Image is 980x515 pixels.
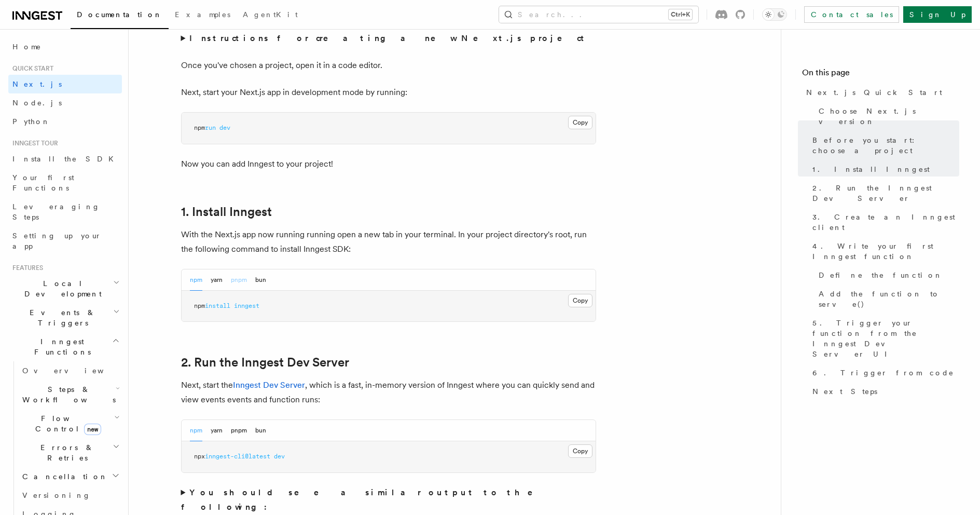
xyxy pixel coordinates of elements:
[181,85,596,100] p: Next, start your Next.js app in development mode by running:
[8,139,58,147] span: Inngest tour
[8,197,122,226] a: Leveraging Steps
[181,157,596,171] p: Now you can add Inngest to your project!
[8,303,122,332] button: Events & Triggers
[12,42,42,52] span: Home
[812,135,959,156] span: Before you start: choose a project
[808,237,959,266] a: 4. Write your first Inngest function
[243,10,298,19] span: AgentKit
[8,336,112,357] span: Inngest Functions
[255,269,266,291] button: bun
[205,453,270,460] span: inngest-cli@latest
[12,173,74,192] span: Your first Functions
[815,266,959,284] a: Define the function
[12,155,120,163] span: Install the SDK
[499,6,698,23] button: Search...Ctrl+K
[18,361,122,380] a: Overview
[189,33,588,43] strong: Instructions for creating a new Next.js project
[194,302,205,309] span: npm
[8,274,122,303] button: Local Development
[808,179,959,208] a: 2. Run the Inngest Dev Server
[181,227,596,256] p: With the Next.js app now running running open a new tab in your terminal. In your project directo...
[18,413,114,434] span: Flow Control
[568,294,592,307] button: Copy
[808,382,959,401] a: Next Steps
[194,124,205,131] span: npm
[812,368,954,378] span: 6. Trigger from code
[169,3,237,28] a: Examples
[181,378,596,407] p: Next, start the , which is a fast, in-memory version of Inngest where you can quickly send and vi...
[22,367,129,375] span: Overview
[190,269,202,291] button: npm
[8,264,43,272] span: Features
[205,302,230,309] span: install
[808,363,959,382] a: 6. Trigger from code
[8,112,122,131] a: Python
[22,491,91,499] span: Versioning
[18,380,122,409] button: Steps & Workflows
[231,420,247,441] button: pnpm
[12,232,102,250] span: Setting up your app
[8,332,122,361] button: Inngest Functions
[233,380,305,390] a: Inngest Dev Server
[175,10,230,19] span: Examples
[8,278,113,299] span: Local Development
[12,80,62,88] span: Next.js
[181,355,349,370] a: 2. Run the Inngest Dev Server
[802,66,959,83] h4: On this page
[812,318,959,359] span: 5. Trigger your function from the Inngest Dev Server UI
[18,409,122,438] button: Flow Controlnew
[18,486,122,505] a: Versioning
[18,467,122,486] button: Cancellation
[8,37,122,56] a: Home
[181,485,596,514] summary: You should see a similar output to the following:
[234,302,259,309] span: inngest
[8,64,53,73] span: Quick start
[808,208,959,237] a: 3. Create an Inngest client
[812,241,959,262] span: 4. Write your first Inngest function
[190,420,202,441] button: npm
[819,289,959,309] span: Add the function to serve()
[274,453,285,460] span: dev
[211,269,223,291] button: yarn
[12,202,100,221] span: Leveraging Steps
[812,386,877,397] span: Next Steps
[71,3,169,29] a: Documentation
[12,99,62,107] span: Node.js
[181,58,596,73] p: Once you've chosen a project, open it in a code editor.
[8,226,122,255] a: Setting up your app
[804,6,899,23] a: Contact sales
[181,205,272,219] a: 1. Install Inngest
[819,270,943,280] span: Define the function
[8,75,122,93] a: Next.js
[181,487,548,512] strong: You should see a similar output to the following:
[808,314,959,363] a: 5. Trigger your function from the Inngest Dev Server UI
[819,106,959,127] span: Choose Next.js version
[806,87,942,98] span: Next.js Quick Start
[812,212,959,233] span: 3. Create an Inngest client
[8,93,122,112] a: Node.js
[815,284,959,314] a: Add the function to serve()
[237,3,304,28] a: AgentKit
[8,168,122,197] a: Your first Functions
[568,116,592,129] button: Copy
[812,183,959,204] span: 2. Run the Inngest Dev Server
[18,384,116,405] span: Steps & Workflows
[231,269,247,291] button: pnpm
[77,10,162,19] span: Documentation
[669,9,692,20] kbd: Ctrl+K
[18,442,113,463] span: Errors & Retries
[808,131,959,160] a: Before you start: choose a project
[84,424,101,435] span: new
[812,164,930,174] span: 1. Install Inngest
[802,83,959,102] a: Next.js Quick Start
[181,31,596,46] summary: Instructions for creating a new Next.js project
[8,307,113,328] span: Events & Triggers
[18,471,108,482] span: Cancellation
[219,124,230,131] span: dev
[205,124,216,131] span: run
[12,117,50,126] span: Python
[194,453,205,460] span: npx
[903,6,972,23] a: Sign Up
[815,102,959,131] a: Choose Next.js version
[568,444,592,458] button: Copy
